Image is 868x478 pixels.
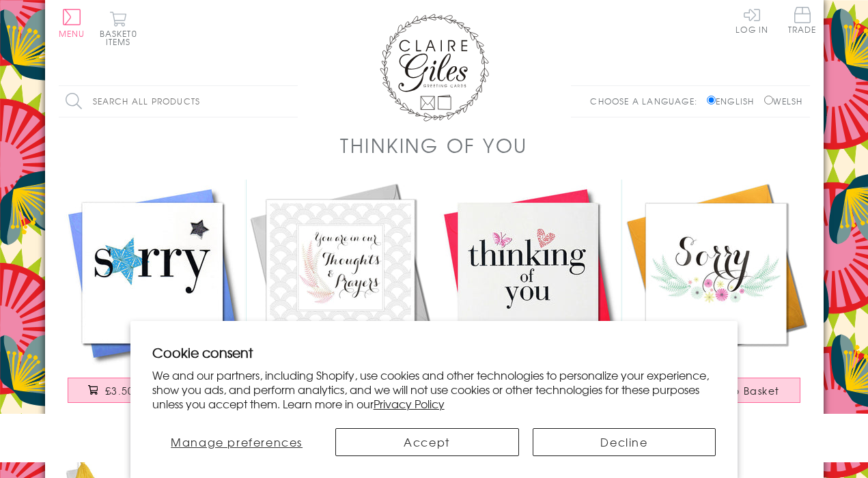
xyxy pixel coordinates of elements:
[590,95,704,107] p: Choose a language:
[152,368,716,410] p: We and our partners, including Shopify, use cookies and other technologies to personalize your ex...
[152,343,716,362] h2: Cookie consent
[707,96,716,104] input: English
[59,180,247,367] img: Sympathy, Sorry, Thinking of you Card, Blue Star, Embellished with a padded star
[59,27,85,40] span: Menu
[152,428,322,456] button: Manage preferences
[106,27,137,48] span: 0 items
[284,86,298,117] input: Search
[247,180,434,367] img: Sympathy, Sorry, Thinking of you Card, Fern Flowers, Thoughts & Prayers
[247,180,434,417] a: Sympathy, Sorry, Thinking of you Card, Fern Flowers, Thoughts & Prayers £3.50 Add to Basket
[100,11,137,46] button: Basket0 items
[380,14,489,122] img: Claire Giles Greetings Cards
[788,7,817,36] a: Trade
[764,96,773,104] input: Welsh
[707,95,761,107] label: English
[105,384,216,397] span: £3.50 Add to Basket
[59,9,85,38] button: Menu
[434,180,622,367] img: Sympathy, Sorry, Thinking of you Card, Heart, fabric butterfly Embellished
[533,428,716,456] button: Decline
[622,180,810,367] img: Sympathy, Sorry, Thinking of you Card, Flowers, Sorry
[764,95,803,107] label: Welsh
[68,378,237,403] button: £3.50 Add to Basket
[788,7,817,33] span: Trade
[374,395,445,412] a: Privacy Policy
[736,7,768,33] a: Log In
[340,131,528,159] h1: Thinking of You
[434,180,622,417] a: Sympathy, Sorry, Thinking of you Card, Heart, fabric butterfly Embellished £3.50 Add to Basket
[622,180,810,417] a: Sympathy, Sorry, Thinking of you Card, Flowers, Sorry £3.50 Add to Basket
[335,428,519,456] button: Accept
[171,434,303,450] span: Manage preferences
[59,180,247,417] a: Sympathy, Sorry, Thinking of you Card, Blue Star, Embellished with a padded star £3.50 Add to Basket
[59,86,298,117] input: Search all products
